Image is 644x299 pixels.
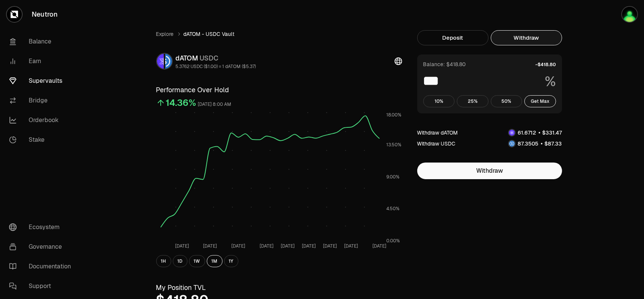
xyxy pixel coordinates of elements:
[3,71,81,91] a: Supervaults
[231,243,245,249] tspan: [DATE]
[386,238,400,244] tspan: 0.00%
[166,97,197,109] div: 14.36%
[156,282,402,293] h3: My Position TVL
[157,54,164,69] img: dATOM Logo
[372,243,386,249] tspan: [DATE]
[423,60,466,68] div: Balance: $418.80
[203,243,217,249] tspan: [DATE]
[524,95,556,107] button: Get Max
[417,140,456,147] div: Withdraw USDC
[207,255,223,267] button: 1M
[3,257,81,276] a: Documentation
[3,276,81,296] a: Support
[423,95,455,107] button: 10%
[386,142,401,148] tspan: 13.50%
[281,243,295,249] tspan: [DATE]
[323,243,337,249] tspan: [DATE]
[260,243,274,249] tspan: [DATE]
[457,95,489,107] button: 25%
[3,32,81,51] a: Balance
[491,95,523,107] button: 50%
[386,112,401,118] tspan: 18.00%
[175,243,189,249] tspan: [DATE]
[491,30,562,45] button: Withdraw
[200,54,219,62] span: USDC
[3,110,81,130] a: Orderbook
[3,91,81,110] a: Bridge
[386,206,400,212] tspan: 4.50%
[386,174,400,180] tspan: 9.00%
[156,30,402,38] nav: breadcrumb
[3,51,81,71] a: Earn
[189,255,205,267] button: 1W
[156,85,402,95] h3: Performance Over Hold
[173,255,188,267] button: 1D
[176,53,256,64] div: dATOM
[184,30,235,38] span: dATOM - USDC Vault
[156,255,171,267] button: 1H
[224,255,238,267] button: 1Y
[417,129,458,136] div: Withdraw dATOM
[417,30,489,45] button: Deposit
[622,7,637,22] img: sw-firefox
[165,54,172,69] img: USDC Logo
[302,243,316,249] tspan: [DATE]
[3,237,81,257] a: Governance
[156,30,174,38] a: Explore
[198,100,232,109] div: [DATE] 8:00 AM
[176,64,256,70] div: 5.3762 USDC ($1.00) = 1 dATOM ($5.37)
[509,130,515,136] img: dATOM Logo
[509,141,515,147] img: USDC Logo
[545,74,556,89] span: %
[344,243,358,249] tspan: [DATE]
[417,163,562,179] button: Withdraw
[3,217,81,237] a: Ecosystem
[3,130,81,150] a: Stake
